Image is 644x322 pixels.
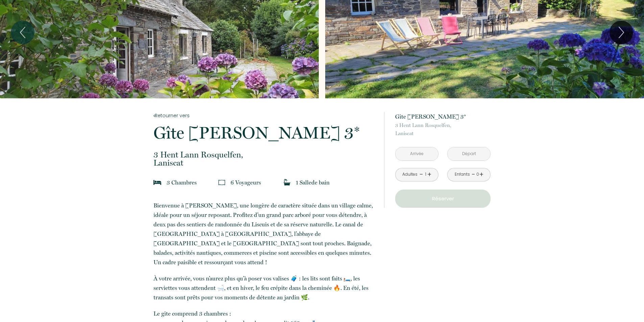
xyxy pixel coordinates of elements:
[153,151,375,167] p: Laniscat
[420,169,423,180] a: -
[231,178,261,187] p: 6 Voyageur
[395,112,491,121] p: Gîte [PERSON_NAME] 3*
[427,169,431,180] a: +
[402,171,418,178] div: Adultes
[167,178,197,187] p: 3 Chambre
[296,178,330,187] p: 1 Salle de bain
[448,147,490,160] input: Départ
[472,169,475,180] a: -
[153,124,375,141] p: Gîte [PERSON_NAME] 3*
[259,179,261,186] span: s
[153,274,375,302] p: ​À votre arrivée, vous n’aurez plus qu’à poser vos valises 🧳 : les lits sont faits 🛏️, les servie...
[610,21,633,44] button: Next
[424,171,427,178] div: 1
[455,171,470,178] div: Enfants
[395,190,491,208] button: Réserver
[153,151,375,159] span: 3 Hent Lann Rosquelfen,
[153,112,375,119] a: Retourner vers
[396,147,438,160] input: Arrivée
[398,195,488,203] p: Réserver
[11,21,34,44] button: Previous
[476,171,479,178] div: 0
[218,179,225,186] img: guests
[395,121,491,129] span: 3 Hent Lann Rosquelfen,
[395,121,491,138] p: Laniscat
[479,169,483,180] a: +
[194,179,197,186] span: s
[153,201,375,267] p: ​Bienvenue à [PERSON_NAME], une longère de caractère située dans un village calme, idéale pour un...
